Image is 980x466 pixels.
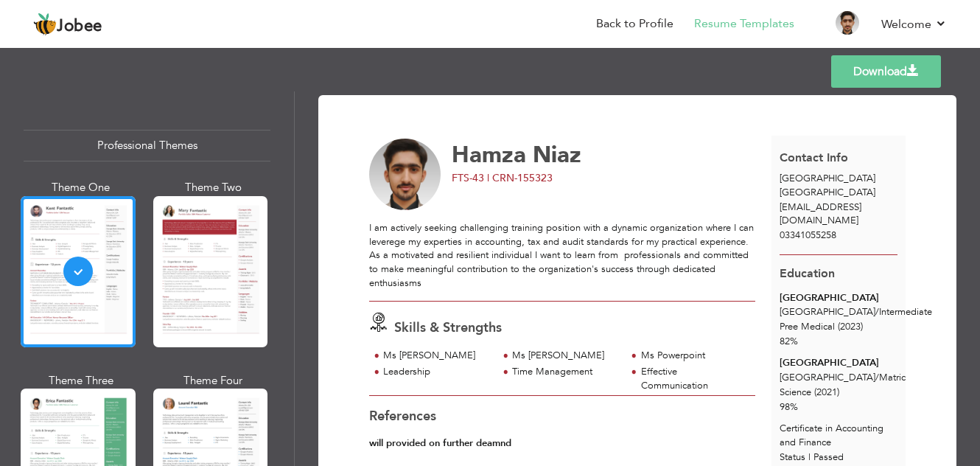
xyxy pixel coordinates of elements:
span: (2023) [838,320,863,333]
a: Welcome [881,15,947,33]
span: [GEOGRAPHIC_DATA] [780,172,875,185]
span: [GEOGRAPHIC_DATA] Matric [780,371,906,384]
span: FTS-43 | CRN-155323 [452,171,553,185]
a: Resume Templates [694,15,794,32]
div: I am actively seeking challenging training position with a dynamic organization where I can lever... [369,221,755,290]
span: Science [780,386,811,399]
div: Theme Two [156,180,271,195]
span: Certificate in Accounting and Finance [780,422,883,449]
div: Time Management [512,365,618,379]
div: Professional Themes [24,130,270,161]
span: [EMAIL_ADDRESS][DOMAIN_NAME] [780,201,861,228]
div: [GEOGRAPHIC_DATA] [780,356,897,370]
a: Back to Profile [596,15,673,32]
span: Skills & Strengths [394,319,502,337]
div: will provided on further deamnd [369,437,554,451]
span: Status | Passed [780,451,844,464]
div: Effective Communication [641,365,747,392]
span: 98% [780,400,798,414]
a: Download [831,55,941,88]
span: (2021) [814,386,839,399]
img: No image [369,139,441,211]
div: Theme Four [156,373,271,389]
div: [GEOGRAPHIC_DATA] [780,291,897,305]
span: Hamza [452,139,526,170]
div: Ms Powerpoint [641,349,747,363]
img: Profile Img [836,11,859,35]
div: Ms [PERSON_NAME] [383,349,489,363]
span: / [875,371,879,384]
span: Contact Info [780,150,848,166]
span: References [369,407,436,425]
div: Ms [PERSON_NAME] [512,349,618,363]
span: Niaz [533,139,581,170]
div: Theme Three [24,373,139,389]
img: jobee.io [33,13,57,36]
span: [GEOGRAPHIC_DATA] [780,186,875,199]
span: Pree Medical [780,320,835,333]
span: Jobee [57,18,102,35]
div: Leadership [383,365,489,379]
span: / [875,305,879,319]
a: Jobee [33,13,102,36]
span: [GEOGRAPHIC_DATA] Intermediate [780,305,932,319]
div: Theme One [24,180,139,195]
span: 82% [780,335,798,348]
span: 03341055258 [780,229,836,242]
span: Education [780,265,835,282]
